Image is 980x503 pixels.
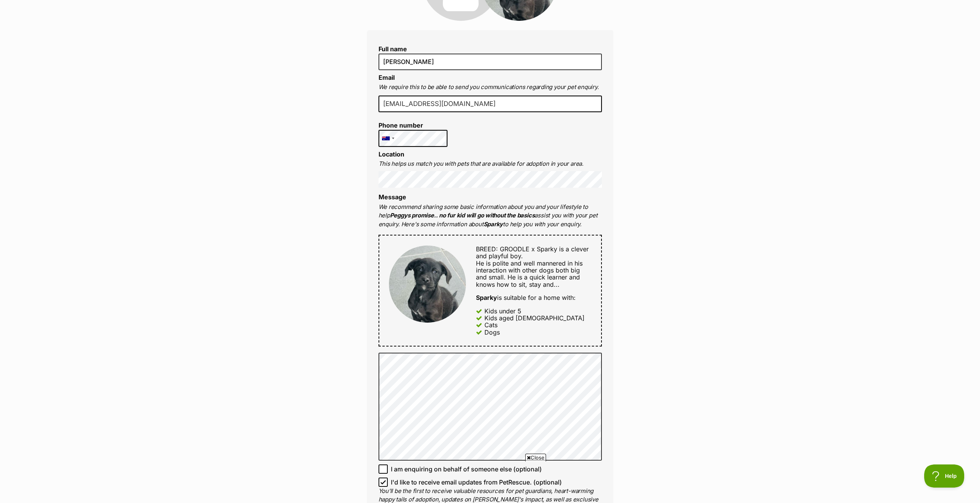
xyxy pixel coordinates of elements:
[379,74,395,81] label: Email
[379,193,406,201] label: Message
[350,464,630,499] iframe: Advertisement
[379,45,602,52] label: Full name
[484,321,498,328] div: Cats
[484,315,585,321] div: Kids aged [DEMOGRAPHIC_DATA]
[476,245,535,253] span: BREED: GROODLE x
[379,203,602,229] p: We recommend sharing some basic information about you and your lifestyle to help assist you with ...
[379,54,602,70] input: E.g. Jimmy Chew
[379,160,602,168] p: This helps us match you with pets that are available for adoption in your area.
[379,122,448,129] label: Phone number
[484,220,503,228] strong: Sparky
[476,294,591,301] div: is suitable for a home with:
[476,245,589,288] span: Sparky is a clever and playful boy. He is polite and well mannered in his interaction with other ...
[924,464,965,488] iframe: Help Scout Beacon - Open
[476,294,497,301] strong: Sparky
[379,83,602,92] p: We require this to be able to send you communications regarding your pet enquiry.
[525,454,546,461] span: Close
[379,150,404,158] label: Location
[390,212,535,219] strong: Peggys promise.. no fur kid will go without the basics
[484,329,500,336] div: Dogs
[484,308,521,315] div: Kids under 5
[389,246,466,323] img: Sparky
[379,130,397,146] div: Australia: +61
